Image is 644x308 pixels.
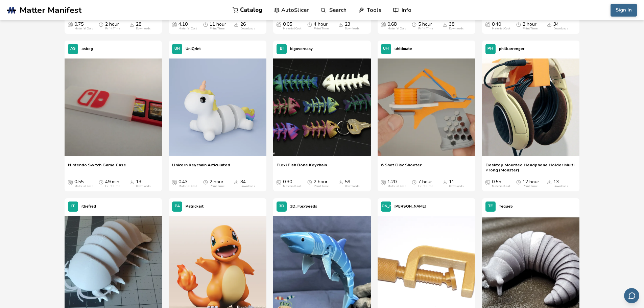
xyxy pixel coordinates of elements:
span: PH [487,47,493,51]
span: Average Cost [277,179,281,185]
div: 0.05 [283,22,301,30]
span: Average Cost [172,179,177,185]
div: 5 hour [418,22,433,30]
a: Desktop Mounted Headphone Holder Multi Prong (Monster) [485,162,576,172]
span: Average Print Time [99,22,103,27]
div: Print Time [105,27,120,30]
div: 7 hour [418,179,433,188]
div: 11 [449,179,464,188]
span: Downloads [129,22,134,27]
p: itbefred [81,203,96,210]
span: 3D [279,204,284,209]
span: Average Cost [277,22,281,27]
a: Flexi Fish Bone Keychain [277,162,327,172]
div: Downloads [136,27,151,30]
div: Print Time [418,27,433,30]
div: Print Time [314,185,329,188]
div: Material Cost [492,27,510,30]
div: Material Cost [492,185,510,188]
div: Downloads [240,27,255,30]
div: 2 hour [314,179,329,188]
div: Print Time [523,27,538,30]
span: [PERSON_NAME] [370,204,402,209]
div: Material Cost [178,27,197,30]
div: 2 hour [210,179,224,188]
div: Print Time [523,185,538,188]
span: Downloads [234,22,239,27]
p: asbeg [81,45,93,52]
div: Material Cost [387,27,406,30]
div: 2 hour [105,22,120,30]
div: Material Cost [283,27,301,30]
div: Downloads [345,185,360,188]
p: uhltimate [395,45,412,52]
div: 0.30 [283,179,301,188]
span: UH [383,47,389,51]
span: Average Cost [381,22,386,27]
div: 59 [345,179,360,188]
span: Matter Manifest [20,5,81,15]
div: 4 hour [314,22,329,30]
div: 26 [240,22,255,30]
span: BI [280,47,284,51]
div: Downloads [553,27,568,30]
div: 12 hour [523,179,539,188]
span: Downloads [443,179,447,185]
div: Material Cost [74,27,93,30]
div: 38 [449,22,464,30]
span: Downloads [338,22,343,27]
div: 34 [553,22,568,30]
p: 3D_FlexSeeds [290,203,317,210]
div: 0.68 [387,22,406,30]
div: 2 hour [523,22,538,30]
div: Print Time [418,185,433,188]
span: Average Cost [485,22,490,27]
span: Average Print Time [203,179,208,185]
div: Material Cost [74,185,93,188]
div: Print Time [105,185,120,188]
div: 11 hour [210,22,226,30]
span: Average Print Time [412,22,416,27]
div: Downloads [345,27,360,30]
div: 13 [553,179,568,188]
div: 23 [345,22,360,30]
span: Average Print Time [412,179,416,185]
span: Nintendo Switch Game Case [68,162,126,172]
a: 6 Shot Disc Shooter [381,162,422,172]
div: 49 min [105,179,120,188]
a: Unicorn Keychain Articulated [172,162,230,172]
button: Sign In [611,4,637,17]
div: 28 [136,22,151,30]
span: Average Print Time [516,22,521,27]
span: Average Print Time [307,22,312,27]
span: Average Cost [68,179,73,185]
div: 4.10 [178,22,197,30]
span: Average Print Time [203,22,208,27]
p: philbarrenger [499,45,524,52]
div: Downloads [136,185,151,188]
span: Average Cost [68,22,73,27]
span: Average Print Time [99,179,103,185]
span: TE [488,204,493,209]
span: Average Cost [172,22,177,27]
div: Print Time [314,27,329,30]
span: PA [175,204,180,209]
button: Send feedback via email [624,288,639,303]
div: Downloads [449,185,464,188]
div: Material Cost [178,185,197,188]
span: Downloads [547,179,552,185]
span: Downloads [443,22,447,27]
div: Material Cost [387,185,406,188]
div: 0.55 [492,179,510,188]
div: 13 [136,179,151,188]
span: UN [174,47,180,51]
div: Print Time [210,27,224,30]
span: IT [71,204,75,209]
p: bigovereasy [290,45,313,52]
div: 0.55 [74,179,93,188]
span: Downloads [338,179,343,185]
